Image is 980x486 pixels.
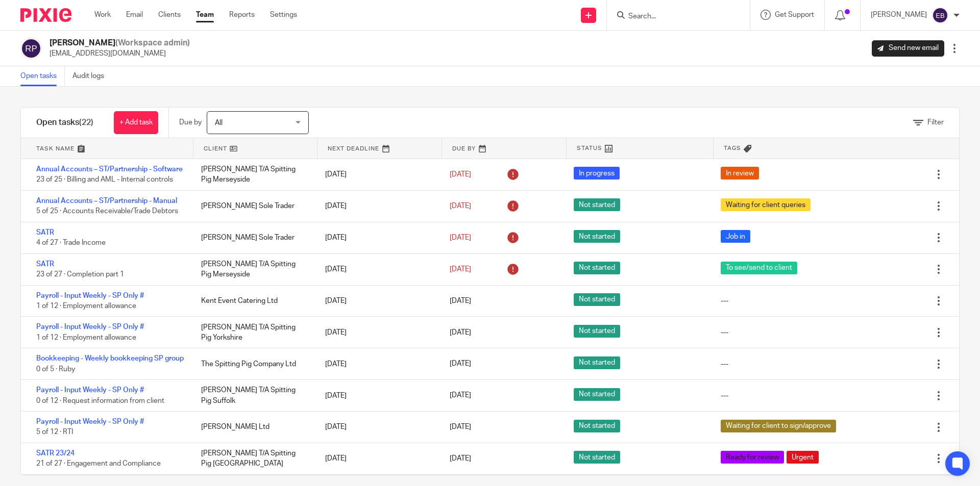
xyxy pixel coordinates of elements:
a: SATR [36,229,54,236]
p: [EMAIL_ADDRESS][DOMAIN_NAME] [50,48,190,59]
span: Job in [721,230,750,243]
div: [PERSON_NAME] Sole Trader [191,227,315,248]
span: 5 of 25 · Accounts Receivable/Trade Debtors [36,208,178,215]
span: [DATE] [450,171,471,178]
div: [DATE] [315,291,439,311]
span: 4 of 27 · Trade Income [36,239,106,246]
a: Payroll - Input Weekly - SP Only # [36,387,144,394]
span: 21 of 27 · Engagement and Compliance [36,461,161,468]
span: [DATE] [450,424,471,431]
span: Not started [574,325,620,338]
div: [DATE] [315,259,439,279]
div: [DATE] [315,417,439,437]
a: Payroll - Input Weekly - SP Only # [36,292,144,299]
a: Reports [229,10,255,20]
span: Not started [574,356,620,369]
span: [DATE] [450,266,471,273]
div: [DATE] [315,164,439,185]
a: SATR 23/24 [36,450,75,457]
div: --- [721,391,728,401]
a: Payroll - Input Weekly - SP Only # [36,418,144,425]
span: Not started [574,230,620,243]
div: The Spitting Pig Company Ltd [191,354,315,374]
a: Work [94,10,111,20]
a: Team [196,10,214,20]
a: Open tasks [20,66,65,86]
span: Not started [574,388,620,401]
span: All [215,119,223,126]
p: [PERSON_NAME] [871,10,927,20]
a: Clients [158,10,181,20]
div: [PERSON_NAME] T/A Spitting Pig Suffolk [191,380,315,411]
a: SATR [36,261,54,268]
a: Audit logs [72,66,112,86]
a: Bookkeeping - Weekly bookkeeping SP group [36,355,184,362]
div: [PERSON_NAME] T/A Spitting Pig Merseyside [191,159,315,190]
span: [DATE] [450,234,471,241]
span: Not started [574,198,620,211]
span: [DATE] [450,455,471,462]
img: svg%3E [20,38,42,59]
span: Waiting for client to sign/approve [721,420,836,432]
span: Ready for review [721,451,784,464]
div: [PERSON_NAME] Sole Trader [191,196,315,216]
span: [DATE] [450,392,471,399]
span: Urgent [787,451,819,464]
span: 1 of 12 · Employment allowance [36,302,136,310]
span: Not started [574,262,620,274]
span: 23 of 27 · Completion part 1 [36,271,124,278]
span: 0 of 12 · Request information from client [36,397,164,404]
img: svg%3E [932,7,948,23]
span: Status [577,144,602,152]
div: [DATE] [315,448,439,469]
span: [DATE] [450,202,471,210]
div: [DATE] [315,227,439,248]
span: [DATE] [450,297,471,304]
img: Pixie [20,8,71,22]
div: --- [721,296,728,306]
a: Annual Accounts – ST/Partnership - Manual [36,197,177,204]
div: [DATE] [315,386,439,406]
span: Not started [574,293,620,306]
div: [PERSON_NAME] T/A Spitting Pig [GEOGRAPHIC_DATA] [191,443,315,474]
a: Settings [270,10,297,20]
span: Waiting for client queries [721,198,811,211]
a: Email [126,10,143,20]
span: Tags [724,144,741,152]
div: [DATE] [315,196,439,216]
span: Not started [574,420,620,432]
span: (22) [79,118,93,126]
span: In progress [574,167,620,180]
span: [DATE] [450,329,471,336]
div: [DATE] [315,322,439,343]
div: --- [721,359,728,369]
a: Send new email [872,40,944,57]
div: Kent Event Catering Ltd [191,291,315,311]
div: --- [721,327,728,338]
div: [PERSON_NAME] T/A Spitting Pig Merseyside [191,254,315,285]
p: Due by [179,117,202,127]
span: 23 of 25 · Billing and AML - Internal controls [36,176,173,184]
h2: [PERSON_NAME] [50,38,190,48]
span: Filter [927,119,944,126]
a: Payroll - Input Weekly - SP Only # [36,323,144,330]
a: + Add task [114,111,158,134]
div: [PERSON_NAME] T/A Spitting Pig Yorkshire [191,317,315,348]
span: Get Support [775,11,814,18]
span: (Workspace admin) [115,39,190,47]
span: 5 of 12 · RTI [36,429,73,436]
span: Not started [574,451,620,464]
span: To see/send to client [721,262,797,274]
span: 1 of 12 · Employment allowance [36,334,136,341]
input: Search [627,12,719,21]
span: 0 of 5 · Ruby [36,366,75,373]
h1: Open tasks [36,117,93,128]
div: [PERSON_NAME] Ltd [191,417,315,437]
a: Annual Accounts – ST/Partnership - Software [36,166,183,173]
span: [DATE] [450,361,471,368]
div: [DATE] [315,354,439,374]
span: In review [721,167,759,180]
